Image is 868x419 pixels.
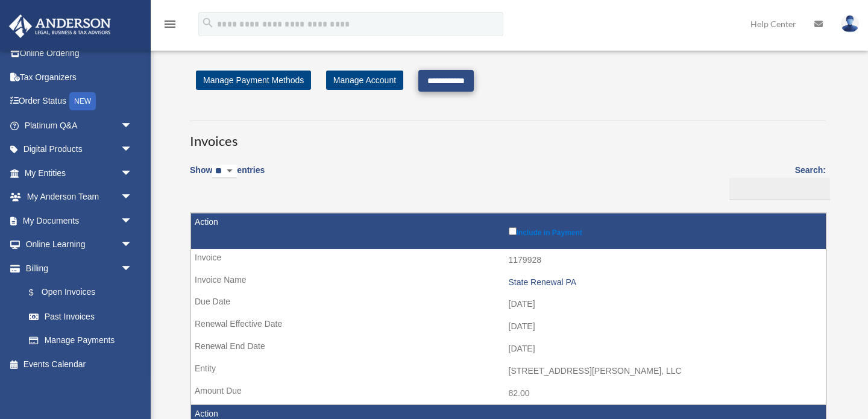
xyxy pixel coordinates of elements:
a: Platinum Q&Aarrow_drop_down [8,113,151,137]
td: 82.00 [191,382,826,405]
a: Manage Payment Methods [196,71,311,90]
span: arrow_drop_down [121,185,145,210]
h3: Invoices [190,121,826,151]
span: arrow_drop_down [121,256,145,281]
span: $ [36,285,42,300]
input: Search: [729,178,830,201]
a: My Documentsarrow_drop_down [8,209,151,233]
span: arrow_drop_down [121,137,145,162]
td: [DATE] [191,315,826,338]
td: 1179928 [191,249,826,272]
a: Online Ordering [8,42,151,66]
td: [DATE] [191,338,826,361]
span: arrow_drop_down [121,161,145,186]
a: Manage Payments [17,329,145,353]
a: Tax Organizers [8,65,151,89]
span: arrow_drop_down [121,113,145,138]
td: [DATE] [191,293,826,316]
a: Billingarrow_drop_down [8,256,145,280]
a: Digital Productsarrow_drop_down [8,137,151,162]
a: Order StatusNEW [8,89,151,114]
img: User Pic [841,15,859,33]
a: menu [163,21,177,31]
i: search [201,16,215,30]
td: [STREET_ADDRESS][PERSON_NAME], LLC [191,360,826,383]
a: My Anderson Teamarrow_drop_down [8,185,151,209]
a: Past Invoices [17,304,145,329]
a: Online Learningarrow_drop_down [8,233,151,257]
input: Include in Payment [509,227,517,235]
i: menu [163,17,177,31]
label: Show entries [190,163,265,191]
a: Manage Account [326,71,403,90]
span: arrow_drop_down [121,209,145,233]
label: Include in Payment [509,225,820,237]
img: Anderson Advisors Platinum Portal [5,14,115,38]
select: Showentries [212,165,237,178]
div: NEW [69,92,96,110]
span: arrow_drop_down [121,233,145,257]
a: Events Calendar [8,352,151,376]
a: $Open Invoices [17,280,139,305]
label: Search: [725,163,826,200]
div: State Renewal PA [509,277,820,288]
a: My Entitiesarrow_drop_down [8,161,151,185]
